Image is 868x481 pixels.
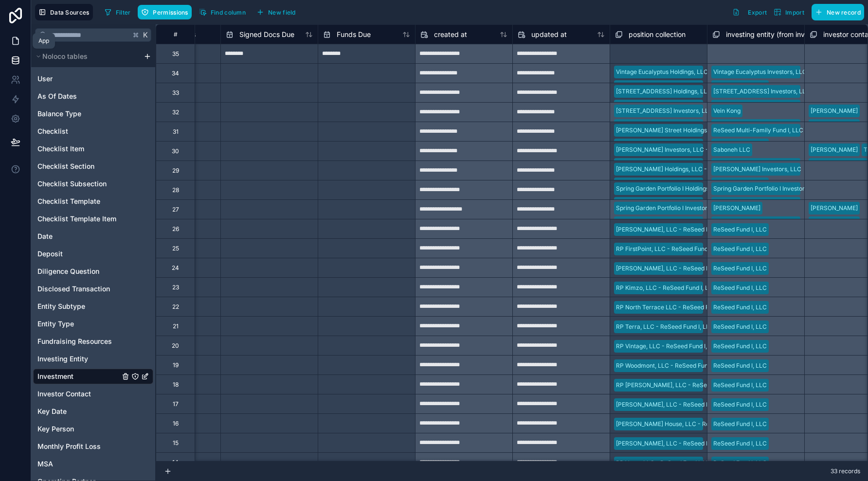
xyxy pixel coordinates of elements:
div: [PERSON_NAME], LLC - ReSeed Fund I, LLC [616,264,737,273]
div: [PERSON_NAME] Investors, LLC - Saboneh LLC [616,145,747,154]
div: 18 [173,381,179,389]
div: 14 [172,459,179,466]
div: # [163,31,187,38]
button: Import [770,4,808,20]
div: [PERSON_NAME] House, LLC - ReSeed Fund I, LLC [616,420,756,428]
div: Spring Garden Portfolio I Holdings, LLC - Spring Garden Portfolio I Investors, LLC [616,184,837,193]
div: RP [PERSON_NAME], LLC - ReSeed Fund I, LLC [616,381,746,390]
div: 22 [172,303,179,311]
div: 17 [173,400,179,408]
div: 34 [172,70,179,77]
div: 35 [172,50,179,58]
span: updated at [531,30,567,39]
div: [PERSON_NAME] Investors, LLC - Western Alternative Strategies, L.P. – Co-GP Series [616,160,851,169]
div: 24 [172,264,179,272]
span: Filter [116,9,131,16]
div: 33 [172,89,179,97]
span: K [142,32,149,38]
div: [PERSON_NAME], LLC - ReSeed Fund I, LLC [616,225,737,234]
div: RP Kimzo, LLC - ReSeed Fund I, LLC [616,284,716,292]
div: Spring Garden Portfolio I Holdings, LLC - ReSeed Multi-Family Fund I, LLC [616,199,819,208]
button: New field [253,5,299,19]
div: RP FirstPoint, LLC - ReSeed Fund I, LLC [616,245,725,253]
span: New record [827,9,861,16]
div: [PERSON_NAME] Holdings, LLC - ReSeed Fund I, LLC [616,165,762,174]
div: [STREET_ADDRESS] Holdings, LLC - ReSeed Fund I, LLC [616,102,771,110]
div: 31 [173,128,179,136]
span: New field [268,9,296,16]
a: Permissions [138,5,195,19]
div: [PERSON_NAME], LLC - ReSeed Fund I, LLC [616,400,737,409]
div: RP Vintage, LLC - ReSeed Fund I, LLC [616,342,720,351]
span: 33 records [831,467,860,475]
span: Data Sources [50,9,90,16]
div: [PERSON_NAME] Holdings, LLC - [PERSON_NAME] Investors, LLC [616,179,796,188]
div: 25 [172,245,179,252]
a: New record [808,4,864,20]
div: 27 [172,206,179,214]
button: Find column [196,5,249,19]
div: 32 [172,108,179,116]
span: created at [434,30,467,39]
span: Signed Docs Due [239,30,294,39]
button: Filter [101,5,134,19]
div: RP Woodmont, LLC - ReSeed Fund I, LLC [616,361,728,370]
button: Permissions [138,5,191,19]
div: 30 [172,147,179,155]
span: position collection [629,30,686,39]
div: [STREET_ADDRESS] Holdings, LLC - ReSeed Multi-Family Fund I, LLC [616,87,807,96]
div: [PERSON_NAME], LLC - ReSeed Fund I, LLC [616,439,737,448]
div: 23 [172,284,179,291]
div: RP Terra, LLC - ReSeed Fund I, LLC [616,322,714,331]
span: Funds Due [337,30,371,39]
button: Export [729,4,770,20]
span: Find column [211,9,246,16]
div: 26 [172,225,179,233]
div: Vintage Eucalyptus Holdings, LLC - Vintage Eucalyptus Investors, LLC [616,68,807,76]
div: Vintage Eucalyptus Holdings, LLC - ReSeed Fund I, LLC [616,82,767,91]
span: Import [785,9,804,16]
div: App [38,37,49,45]
button: New record [812,4,864,20]
div: 29 [172,167,179,175]
div: [PERSON_NAME] Street Holdings, LLC - ReSeed Fund I, LLC [616,141,780,149]
div: 19 [173,361,179,369]
div: 21 [173,322,179,330]
div: 20 [172,342,179,350]
span: Permissions [153,9,188,16]
div: RP Vesta, LLC - ReSeed Fund I, LLC [616,459,714,467]
div: 28 [172,186,179,194]
button: Data Sources [35,4,93,20]
div: RP North Terrace LLC - ReSeed Fund I, LLC [616,303,736,312]
div: [PERSON_NAME] Street Holdings, LLC - ReSeed Multi-Family Fund I, LLC [616,126,817,135]
span: investing entity (from investment) collection [726,30,865,39]
span: Export [748,9,767,16]
div: 15 [173,439,179,447]
div: 16 [173,420,179,428]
